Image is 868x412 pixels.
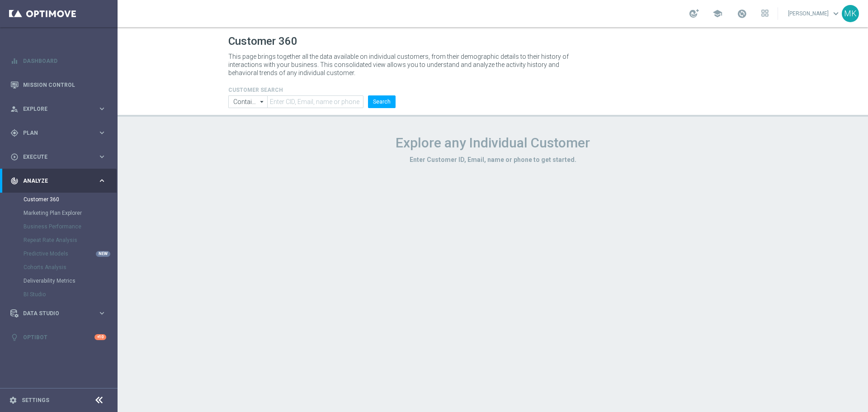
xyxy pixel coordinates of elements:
[10,333,19,341] i: lightbulb
[23,130,98,136] span: Plan
[10,310,107,317] button: Data Studio keyboard_arrow_right
[10,105,107,113] button: person_search Explore keyboard_arrow_right
[23,178,98,184] span: Analyze
[787,7,842,20] a: [PERSON_NAME]keyboard_arrow_down
[24,274,117,288] div: Deliverability Metrics
[9,396,17,404] i: settings
[23,154,98,160] span: Execute
[228,35,757,48] h1: Customer 360
[228,156,757,164] h3: Enter Customer ID, Email, name or phone to get started.
[23,73,106,97] a: Mission Control
[258,96,267,108] i: arrow_drop_down
[10,49,106,73] div: Dashboard
[24,247,117,260] div: Predictive Models
[23,311,98,316] span: Data Studio
[94,334,106,340] div: +10
[24,220,117,233] div: Business Performance
[228,95,267,108] input: Contains
[10,153,19,161] i: play_circle_outline
[98,152,106,161] i: keyboard_arrow_right
[24,206,117,220] div: Marketing Plan Explorer
[831,9,841,19] span: keyboard_arrow_down
[10,177,19,185] i: track_changes
[24,260,117,274] div: Cohorts Analysis
[24,277,94,284] a: Deliverability Metrics
[96,251,110,257] div: NEW
[10,177,107,185] button: track_changes Analyze keyboard_arrow_right
[22,398,49,403] a: Settings
[98,128,106,137] i: keyboard_arrow_right
[228,52,576,77] p: This page brings together all the data available on individual customers, from their demographic ...
[10,177,98,185] div: Analyze
[98,176,106,185] i: keyboard_arrow_right
[98,309,106,317] i: keyboard_arrow_right
[23,325,94,349] a: Optibot
[10,105,98,113] div: Explore
[228,135,757,151] h1: Explore any Individual Customer
[10,81,107,89] button: Mission Control
[842,5,859,22] div: MK
[10,73,106,97] div: Mission Control
[10,153,98,161] div: Execute
[10,129,98,137] div: Plan
[10,129,19,137] i: gps_fixed
[10,309,98,317] div: Data Studio
[23,49,106,73] a: Dashboard
[10,129,107,137] button: gps_fixed Plan keyboard_arrow_right
[10,153,107,161] button: play_circle_outline Execute keyboard_arrow_right
[23,106,98,112] span: Explore
[24,233,117,247] div: Repeat Rate Analysis
[24,196,94,203] a: Customer 360
[24,288,117,301] div: BI Studio
[712,9,722,19] span: school
[267,95,363,108] input: Enter CID, Email, name or phone
[368,95,396,108] button: Search
[10,57,19,65] i: equalizer
[24,209,94,217] a: Marketing Plan Explorer
[10,325,106,349] div: Optibot
[98,104,106,113] i: keyboard_arrow_right
[228,87,396,93] h4: CUSTOMER SEARCH
[10,334,107,341] button: lightbulb Optibot +10
[10,57,107,65] button: equalizer Dashboard
[10,105,19,113] i: person_search
[24,193,117,206] div: Customer 360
